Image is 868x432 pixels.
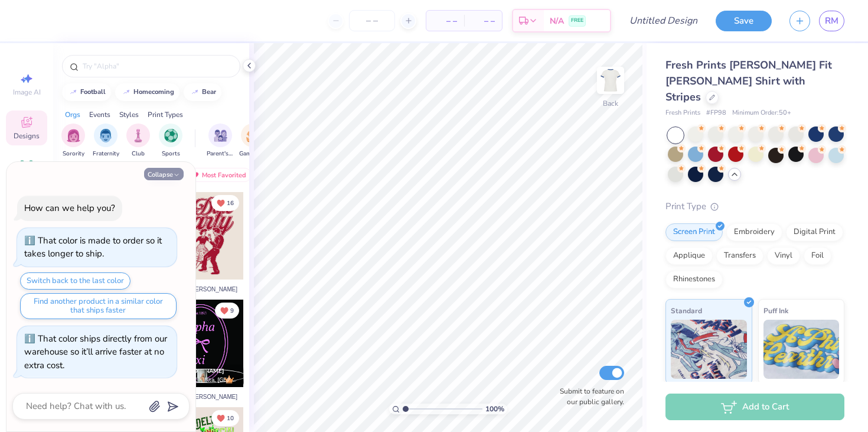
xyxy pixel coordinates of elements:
[175,376,239,385] span: Alpha Xi Delta, [GEOGRAPHIC_DATA][US_STATE]
[767,247,800,265] div: Vinyl
[65,109,80,120] div: Orgs
[159,124,182,158] button: filter button
[550,15,564,27] span: N/A
[553,386,624,407] label: Submit to feature on our public gallery.
[62,83,111,101] button: football
[239,150,266,158] span: Game Day
[665,200,844,213] div: Print Type
[665,223,723,241] div: Screen Print
[89,109,110,120] div: Events
[24,235,162,260] div: That color is made to order so it takes longer to ship.
[671,304,702,317] span: Standard
[159,124,182,158] div: filter for Sports
[133,89,174,95] div: homecoming
[20,293,177,319] button: Find another product in a similar color that ships faster
[99,129,112,142] img: Fraternity Image
[184,83,221,101] button: bear
[603,98,618,109] div: Back
[93,150,119,158] span: Fraternity
[93,124,119,158] button: filter button
[665,108,700,118] span: Fresh Prints
[620,9,707,33] input: Untitled Design
[162,150,180,158] span: Sports
[471,15,495,27] span: – –
[148,109,183,120] div: Print Types
[485,404,504,414] span: 100 %
[433,15,457,27] span: – –
[67,129,80,142] img: Sorority Image
[671,320,747,379] img: Standard
[119,109,139,120] div: Styles
[786,223,843,241] div: Digital Print
[706,108,726,118] span: # FP98
[126,124,150,158] button: filter button
[132,129,145,142] img: Club Image
[164,129,178,142] img: Sports Image
[239,124,266,158] button: filter button
[716,11,772,31] button: Save
[571,17,583,25] span: FREE
[144,168,184,180] button: Collapse
[13,87,41,97] span: Image AI
[122,89,131,96] img: trend_line.gif
[716,247,763,265] div: Transfers
[804,247,831,265] div: Foil
[175,367,224,375] span: [PERSON_NAME]
[24,333,167,371] div: That color ships directly from our warehouse so it’ll arrive faster at no extra cost.
[207,124,234,158] button: filter button
[132,150,145,158] span: Club
[819,11,844,31] a: RM
[172,285,237,294] span: Fav by [PERSON_NAME]
[665,271,723,288] div: Rhinestones
[732,108,791,118] span: Minimum Order: 50 +
[239,124,266,158] div: filter for Game Day
[20,272,130,290] button: Switch back to the last color
[68,89,78,96] img: trend_line.gif
[190,89,200,96] img: trend_line.gif
[93,124,119,158] div: filter for Fraternity
[207,150,234,158] span: Parent's Weekend
[80,89,106,95] div: football
[61,124,85,158] button: filter button
[202,89,216,95] div: bear
[763,304,788,317] span: Puff Ink
[726,223,782,241] div: Embroidery
[81,60,233,72] input: Try "Alpha"
[665,247,713,265] div: Applique
[61,124,85,158] div: filter for Sorority
[126,124,150,158] div: filter for Club
[599,69,622,92] img: Back
[214,129,227,142] img: Parent's Weekend Image
[665,58,832,104] span: Fresh Prints [PERSON_NAME] Fit [PERSON_NAME] Shirt with Stripes
[14,131,40,141] span: Designs
[207,124,234,158] div: filter for Parent's Weekend
[24,202,115,214] div: How can we help you?
[763,320,840,379] img: Puff Ink
[63,150,84,158] span: Sorority
[246,129,260,142] img: Game Day Image
[349,10,395,31] input: – –
[172,392,237,401] span: Fav by [PERSON_NAME]
[185,168,252,182] div: Most Favorited
[115,83,180,101] button: homecoming
[825,14,838,28] span: RM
